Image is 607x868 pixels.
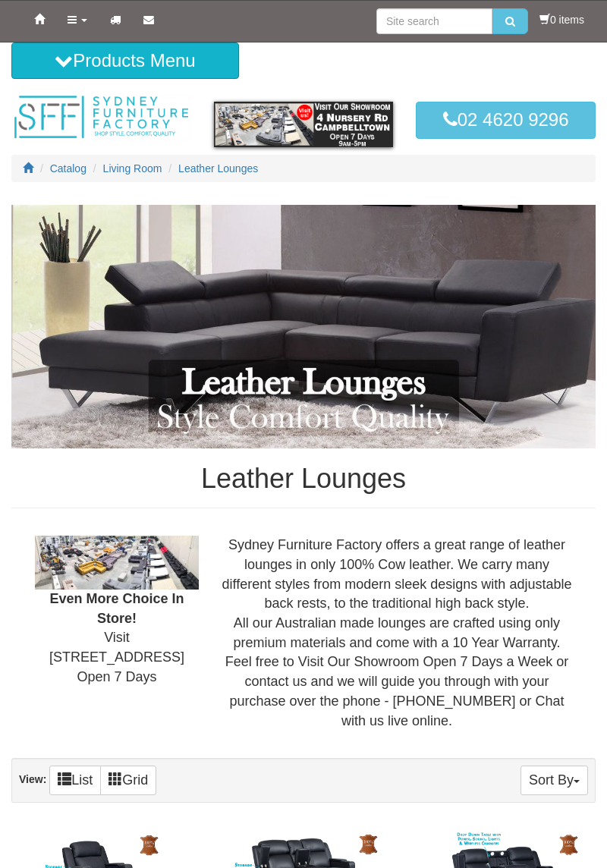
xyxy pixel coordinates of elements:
[11,464,596,494] h1: Leather Lounges
[11,205,596,448] img: Leather Lounges
[24,536,210,687] div: Visit [STREET_ADDRESS] Open 7 Days
[103,162,162,175] a: Living Room
[210,536,583,731] div: Sydney Furniture Factory offers a great range of leather lounges in only 100% Cow leather. We car...
[178,162,258,175] a: Leather Lounges
[100,766,156,795] a: Grid
[50,162,86,175] a: Catalog
[11,42,239,79] button: Products Menu
[376,8,492,34] input: Site search
[19,773,46,785] strong: View:
[49,591,184,626] b: Even More Choice In Store!
[416,102,596,138] a: 02 4620 9296
[539,12,584,27] li: 0 items
[214,102,394,147] img: showroom.gif
[11,94,191,140] img: Sydney Furniture Factory
[49,766,101,795] a: List
[35,536,199,590] img: Showroom
[521,766,588,795] button: Sort By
